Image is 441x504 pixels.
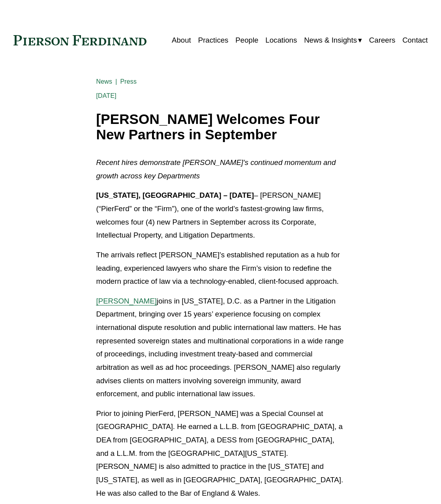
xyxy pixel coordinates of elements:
[96,191,254,199] strong: [US_STATE], [GEOGRAPHIC_DATA] – [DATE]
[402,33,428,47] a: Contact
[96,248,345,288] p: The arrivals reflect [PERSON_NAME]’s established reputation as a hub for leading, experienced law...
[265,33,297,47] a: Locations
[96,92,116,99] span: [DATE]
[96,112,345,142] h1: [PERSON_NAME] Welcomes Four New Partners in September
[369,33,395,47] a: Careers
[96,189,345,242] p: – [PERSON_NAME] (“PierFerd” or the “Firm”), one of the world’s fastest-growing law firms, welcome...
[304,34,357,47] span: News & Insights
[120,78,137,85] a: Press
[304,33,362,47] a: folder dropdown
[96,297,157,305] a: [PERSON_NAME]
[96,158,338,180] em: Recent hires demonstrate [PERSON_NAME]’s continued momentum and growth across key Departments
[198,33,229,47] a: Practices
[96,407,345,500] p: Prior to joining PierFerd, [PERSON_NAME] was a Special Counsel at [GEOGRAPHIC_DATA]. He earned a ...
[96,78,113,85] a: News
[235,33,258,47] a: People
[172,33,191,47] a: About
[96,294,345,401] p: joins in [US_STATE], D.C. as a Partner in the Litigation Department, bringing over 15 years’ expe...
